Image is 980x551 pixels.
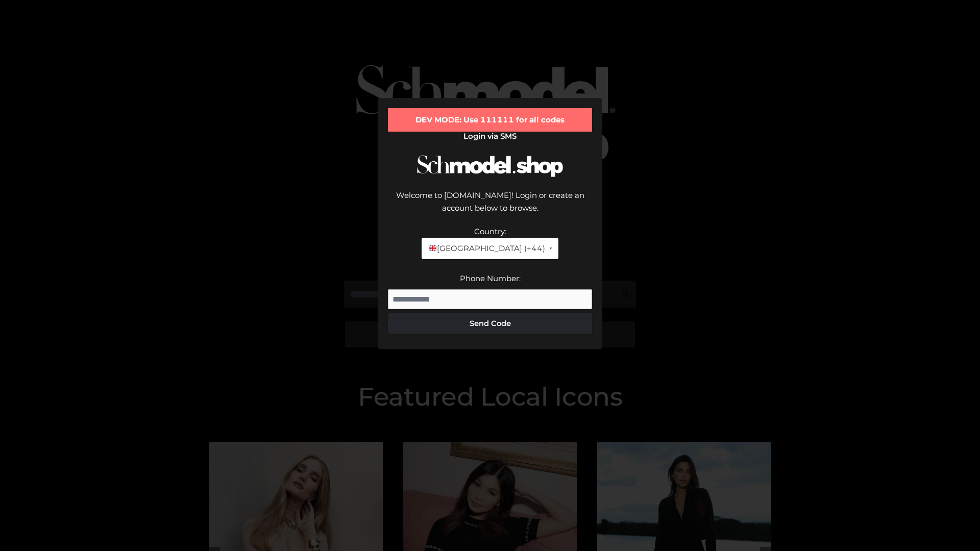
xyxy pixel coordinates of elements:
label: Phone Number: [460,273,521,283]
button: Send Code [388,313,592,334]
span: [GEOGRAPHIC_DATA] (+44) [428,242,545,255]
label: Country: [474,227,506,236]
div: DEV MODE: Use 111111 for all codes [388,108,592,132]
div: Welcome to [DOMAIN_NAME]! Login or create an account below to browse. [388,189,592,225]
h2: Login via SMS [388,132,592,141]
img: Schmodel Logo [413,146,567,186]
img: 🇬🇧 [429,244,436,252]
